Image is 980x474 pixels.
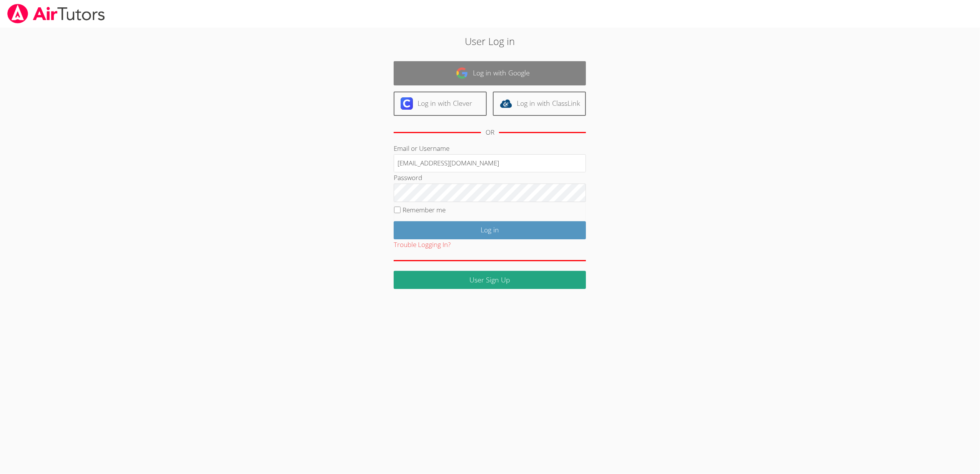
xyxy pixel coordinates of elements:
[394,221,586,239] input: Log in
[7,4,106,23] img: airtutors_banner-c4298cdbf04f3fff15de1276eac7730deb9818008684d7c2e4769d2f7ddbe033.png
[456,67,468,79] img: google-logo-50288ca7cdecda66e5e0955fdab243c47b7ad437acaf1139b6f446037453330a.svg
[401,97,413,110] img: clever-logo-6eab21bc6e7a338710f1a6ff85c0baf02591cd810cc4098c63d3a4b26e2feb20.svg
[486,127,494,138] div: OR
[394,271,586,289] a: User Sign Up
[394,239,451,250] button: Trouble Logging In?
[394,173,422,182] label: Password
[394,92,487,116] a: Log in with Clever
[493,92,586,116] a: Log in with ClassLink
[225,34,754,48] h2: User Log in
[403,205,446,214] label: Remember me
[394,144,449,153] label: Email or Username
[394,61,586,85] a: Log in with Google
[500,97,512,110] img: classlink-logo-d6bb404cc1216ec64c9a2012d9dc4662098be43eaf13dc465df04b49fa7ab582.svg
